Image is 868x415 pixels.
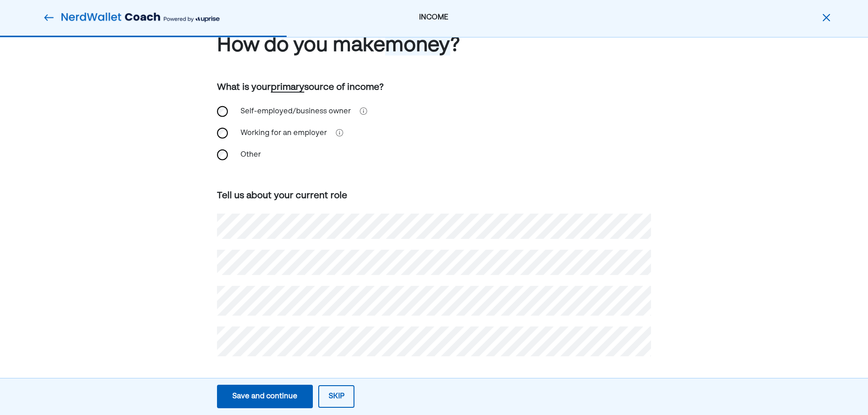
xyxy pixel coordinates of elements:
b: Tell us about your current role [217,191,347,201]
div: Working for an employer [235,122,332,144]
span: primary [271,83,304,92]
div: INCOME [303,12,566,23]
button: Skip [318,385,354,408]
div: Self-employed/business owner [235,101,356,122]
div: Save and continue [232,391,297,402]
span: money [385,36,450,56]
button: Save and continue [217,385,313,408]
div: Other [235,144,325,166]
b: What is your source of income? [217,83,384,92]
div: How do you make ? [217,34,460,58]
